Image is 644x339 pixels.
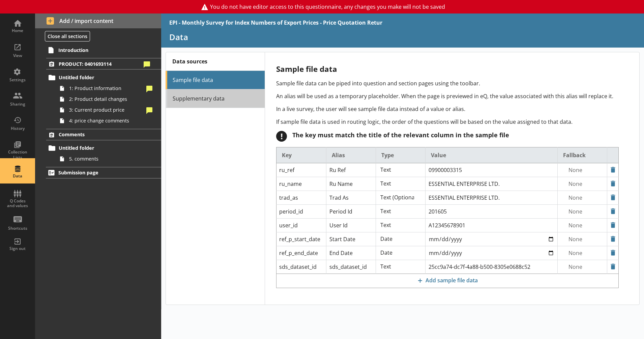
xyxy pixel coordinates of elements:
a: 5. comments [57,153,161,164]
div: Data [6,173,29,179]
input: Auto complete input [558,220,607,231]
p: An alias will be used as a temporary placeholder. When the page is previewed in eQ, the value ass... [276,92,619,100]
label: Value [431,151,552,159]
a: Submission page [46,167,161,178]
input: Auto complete input [558,192,607,203]
input: Auto complete input [558,178,607,189]
th: Type [376,147,425,163]
button: Add / import content [35,13,161,28]
li: Untitled folder5. comments [49,143,161,164]
span: 2: Product detail changes [69,96,144,102]
span: 4: price change comments [69,117,144,124]
div: Settings [6,77,29,83]
span: Untitled folder [59,145,141,151]
a: 4: price change comments [57,115,161,126]
span: Add / import content [47,17,150,25]
li: PRODUCT: 0401693114Untitled folder1: Product information2: Product detail changes3: Current produ... [35,58,161,126]
input: Auto complete input [558,234,607,245]
div: Home [6,28,29,33]
p: If sample file data is used in routing logic, the order of the questions will be based on the val... [276,118,619,125]
span: 3: Current product price [69,107,144,113]
p: Sample file data can be piped into question and section pages using the toolbar. [276,80,619,87]
div: Collection Lists [6,149,29,160]
span: 1: Product information [69,85,144,91]
h2: Data sources [166,52,264,71]
a: Comments [46,129,161,140]
div: ! [276,131,287,142]
li: CommentsUntitled folder5. comments [35,129,161,164]
a: Untitled folder [46,143,161,153]
div: Sign out [6,246,29,251]
button: Close all sections [45,31,90,41]
button: Delete [608,220,618,231]
span: Add sample file data [277,274,618,287]
span: 5. comments [69,156,144,162]
li: Untitled folder1: Product information2: Product detail changes3: Current product price4: price ch... [49,72,161,126]
div: Shortcuts [6,226,29,231]
p: In a live survey, the user will see sample file data instead of a value or alias. [276,105,619,113]
input: Auto complete input [558,248,607,258]
a: Untitled folder [46,72,161,83]
div: EPI - Monthly Survey for Index Numbers of Export Prices - Price Quotation Retur [169,19,382,26]
div: History [6,126,29,131]
button: Delete [608,192,618,203]
a: Supplementary data [166,89,264,108]
button: Delete [608,164,618,175]
a: Introduction [46,45,161,55]
button: Delete [608,178,618,189]
button: Delete [608,261,618,272]
h1: Data [169,32,636,42]
span: Comments [59,131,141,138]
span: PRODUCT: 0401693114 [59,61,141,67]
button: Delete [608,247,618,258]
label: Alias [332,151,370,159]
button: Add sample file data [276,274,618,287]
input: Auto complete input [558,165,607,175]
input: Auto complete input [558,206,607,217]
button: Delete [608,206,618,217]
div: Sharing [6,102,29,107]
span: Introduction [58,47,141,53]
a: 2: Product detail changes [57,94,161,105]
button: Delete [608,233,618,245]
input: Auto complete input [558,261,607,272]
th: Key [276,147,326,163]
span: Submission page [58,169,141,176]
div: The key must match the title of the relevant column in the sample file [292,131,509,139]
a: PRODUCT: 0401693114 [46,58,161,69]
th: Fallback [558,147,607,163]
a: 1: Product information [57,83,161,94]
div: View [6,53,29,58]
span: Untitled folder [59,74,141,81]
div: Q Codes and values [6,199,29,208]
h2: Sample file data [276,64,619,74]
a: 3: Current product price [57,105,161,115]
